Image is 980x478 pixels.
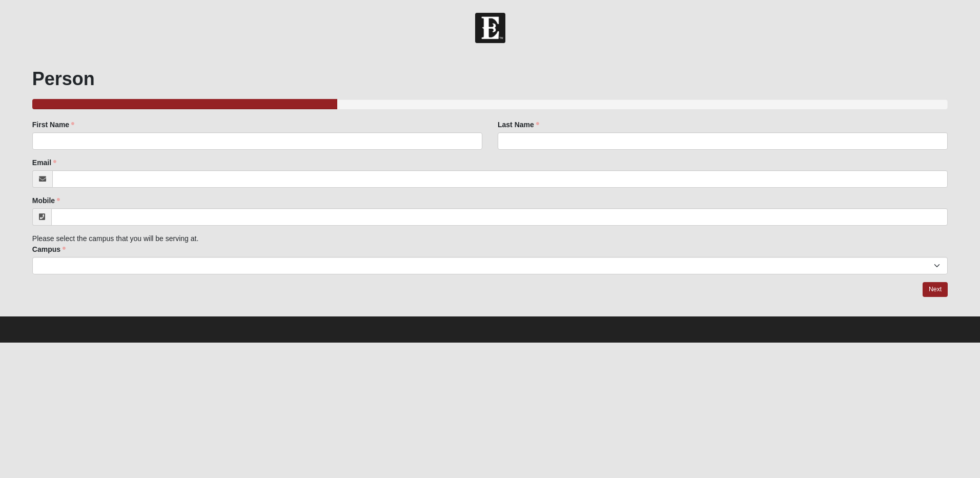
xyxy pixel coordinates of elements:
img: Church of Eleven22 Logo [475,13,505,43]
a: Next [923,282,948,297]
div: Please select the campus that you will be serving at. [32,120,948,274]
label: Mobile [32,195,60,206]
label: Campus [32,244,66,254]
h1: Person [32,68,948,90]
label: Last Name [498,120,539,130]
label: First Name [32,120,74,130]
label: Email [32,157,56,168]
